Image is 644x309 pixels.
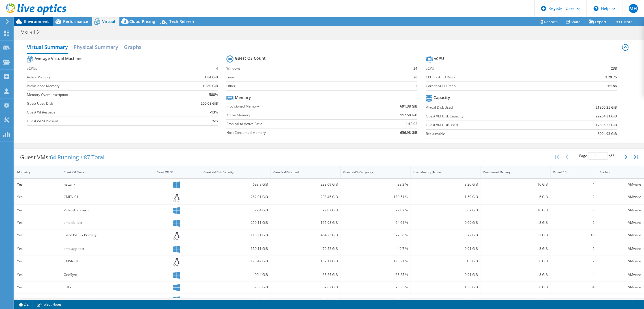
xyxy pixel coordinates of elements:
[273,170,331,174] div: Guest VM Disk Used
[273,272,338,278] div: 68.25 GiB
[593,6,598,11] svg: \n
[203,246,268,252] div: 159.11 GiB
[611,66,617,71] b: 238
[607,83,617,89] b: 1:1.86
[33,301,66,308] a: Project Notes
[27,92,172,98] label: Memory Oversubscription
[205,74,218,80] b: 1.84 GiB
[553,246,594,252] div: 2
[598,131,617,137] b: 8994.93 GiB
[17,207,58,213] div: Yes
[413,272,478,278] div: 0.91 GiB
[203,232,268,238] div: 1136.1 GiB
[17,284,58,290] div: Yes
[201,101,218,106] b: 200.08 GiB
[273,232,338,238] div: 464.25 GiB
[64,181,151,188] div: netwrix
[203,170,261,174] div: Guest VM Disk Capacity
[17,194,58,200] div: Yes
[226,104,362,109] label: Provisioned Memory
[343,181,408,188] div: 33.3 %
[483,181,548,188] div: 16 GiB
[17,170,51,174] div: IsRunning
[216,66,218,71] b: 4
[343,284,408,290] div: 75.35 %
[273,194,338,200] div: 208.46 GiB
[273,284,338,290] div: 67.82 GiB
[17,220,58,226] div: Yes
[400,104,417,109] b: 691.38 GiB
[426,105,551,110] label: Virtual Disk Used
[64,296,151,302] div: Video Archiver 2
[605,74,617,80] b: 1:29.75
[629,4,638,13] span: MH
[413,66,417,71] b: 34
[553,284,594,290] div: 4
[17,246,58,252] div: Yes
[203,272,268,278] div: 99.4 GiB
[600,194,641,200] div: VMware
[413,246,478,252] div: 0.91 GiB
[553,272,594,278] div: 4
[413,296,478,302] div: 6.16 GiB
[553,194,594,200] div: 2
[27,66,172,71] label: vCPUs
[209,92,218,98] b: 588%
[102,19,115,24] span: Virtual
[64,284,151,290] div: SHPrint
[600,170,634,174] div: Platform
[600,284,641,290] div: VMware
[27,74,172,80] label: Active Memory
[600,296,641,302] div: VMware
[600,232,641,238] div: VMware
[413,74,417,80] b: 28
[483,272,548,278] div: 8 GiB
[613,153,615,158] span: 6
[169,19,194,24] span: Tech Refresh
[413,232,478,238] div: 8.72 GiB
[600,258,641,264] div: VMware
[553,170,588,174] div: Virtual CPU
[483,246,548,252] div: 8 GiB
[483,232,548,238] div: 32 GiB
[343,207,408,213] div: 79.07 %
[553,258,594,264] div: 2
[343,272,408,278] div: 68.25 %
[17,258,58,264] div: Yes
[273,220,338,226] div: 167.98 GiB
[210,110,218,115] b: -13%
[426,113,551,119] label: Guest VM Disk Capacity
[64,170,145,174] div: Guest VM Name
[27,101,172,106] label: Guest Used Disk
[27,118,172,124] label: Guest iSCSI Present
[64,272,151,278] div: OneSync
[64,258,151,264] div: CMSN-01
[483,296,548,302] div: 16 GiB
[400,112,417,118] b: 117.58 GiB
[400,130,417,136] b: 656.98 GiB
[17,272,58,278] div: Yes
[203,207,268,213] div: 99.4 GiB
[600,220,641,226] div: VMware
[413,284,478,290] div: 1.33 GiB
[203,258,268,264] div: 173.42 GiB
[413,207,478,213] div: 5.07 GiB
[203,181,268,188] div: 698.9 GiB
[203,194,268,200] div: 262.01 GiB
[535,17,562,26] a: Reports
[27,41,68,54] h2: Virtual Summary
[17,181,58,188] div: Yes
[64,207,151,213] div: Video Archiver 3
[483,207,548,213] div: 16 GiB
[596,105,617,110] b: 21800.25 GiB
[426,74,567,80] label: CPU to vCPU Ratio
[434,56,444,61] b: vCPU
[63,19,88,24] span: Performance
[585,17,611,26] a: Export
[64,232,151,238] div: Cisco ISE 3.x Primary
[343,232,408,238] div: 77.38 %
[235,55,266,61] b: Guest OS Count
[203,220,268,226] div: 259.11 GiB
[64,194,151,200] div: CMFN-01
[600,207,641,213] div: VMware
